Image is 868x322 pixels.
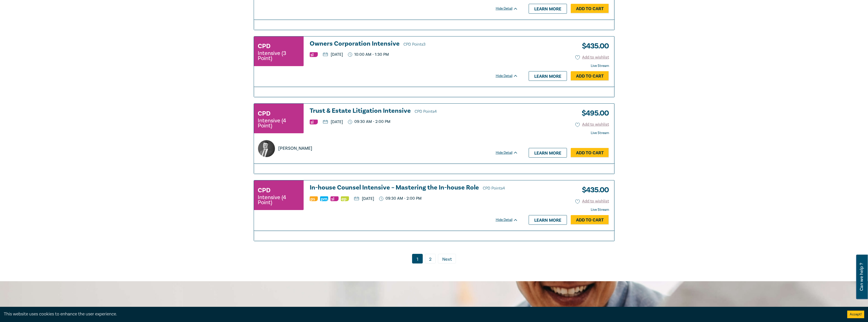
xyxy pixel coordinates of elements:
[442,256,452,263] span: Next
[496,217,524,222] div: Hide Detail
[529,148,567,158] a: Learn more
[847,311,864,318] button: Accept cookies
[575,122,609,127] button: Add to wishlist
[529,4,567,13] a: Learn more
[4,311,840,317] div: This website uses cookies to enhance the user experience.
[258,42,270,51] h3: CPD
[403,42,426,47] span: CPD Points 3
[571,215,609,225] a: Add to Cart
[496,6,524,11] div: Hide Detail
[310,40,518,48] h3: Owners Corporation Intensive
[310,107,518,115] h3: Trust & Estate Litigation Intensive
[310,120,318,124] img: Substantive Law
[323,52,343,56] p: [DATE]
[258,195,300,205] small: Intensive (4 Point)
[578,184,609,196] h3: $ 435.00
[310,196,318,201] img: Professional Skills
[310,52,318,57] img: Substantive Law
[578,40,609,52] h3: $ 435.00
[258,51,300,61] small: Intensive (3 Point)
[323,120,343,124] p: [DATE]
[496,73,524,79] div: Hide Detail
[578,107,609,119] h3: $ 495.00
[330,196,339,201] img: Substantive Law
[379,196,422,201] p: 09:30 AM - 2:00 PM
[341,196,349,201] img: Ethics & Professional Responsibility
[258,118,300,128] small: Intensive (4 Point)
[591,131,609,135] strong: Live Stream
[859,258,864,296] span: Can we help ?
[571,4,609,13] a: Add to Cart
[310,184,518,192] h3: In-house Counsel Intensive – Mastering the In-house Role
[415,109,437,114] span: CPD Points 4
[591,207,609,212] strong: Live Stream
[310,184,518,192] a: In-house Counsel Intensive – Mastering the In-house Role CPD Points4
[348,52,389,57] p: 10:00 AM - 1:30 PM
[258,140,275,157] img: https://s3.ap-southeast-2.amazonaws.com/leo-cussen-store-production-content/Contacts/Adam%20Craig...
[258,186,270,195] h3: CPD
[571,71,609,81] a: Add to Cart
[278,145,312,152] p: [PERSON_NAME]
[348,119,391,124] p: 09:30 AM - 2:00 PM
[575,198,609,204] button: Add to wishlist
[310,107,518,115] a: Trust & Estate Litigation Intensive CPD Points4
[575,54,609,60] button: Add to wishlist
[412,254,423,263] a: 1
[438,254,456,263] a: Next
[591,64,609,68] strong: Live Stream
[483,186,505,191] span: CPD Points 4
[320,196,328,201] img: Practice Management & Business Skills
[310,40,518,48] a: Owners Corporation Intensive CPD Points3
[496,150,524,155] div: Hide Detail
[258,109,270,118] h3: CPD
[529,215,567,225] a: Learn more
[571,148,609,158] a: Add to Cart
[425,254,436,263] a: 2
[354,197,374,201] p: [DATE]
[529,71,567,81] a: Learn more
